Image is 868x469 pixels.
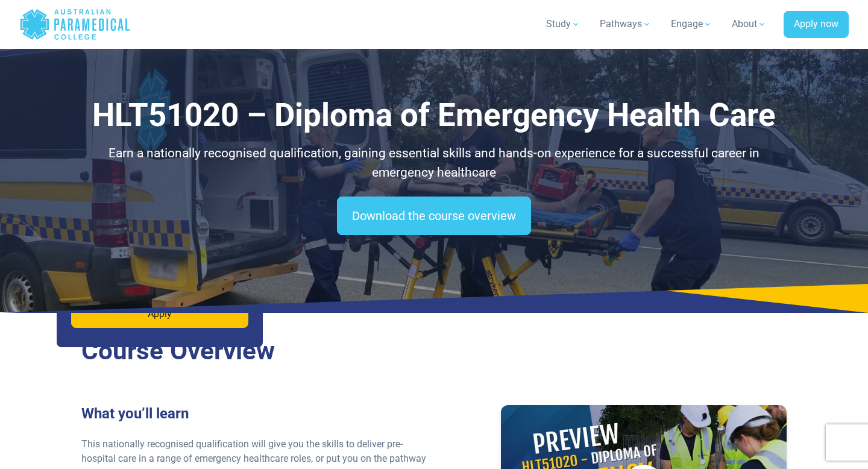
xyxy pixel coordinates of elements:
[725,7,774,41] a: About
[593,7,659,41] a: Pathways
[784,11,849,39] a: Apply now
[337,197,531,235] a: Download the course overview
[81,336,787,367] h2: Course Overview
[81,405,427,423] h3: What you’ll learn
[539,7,588,41] a: Study
[664,7,720,41] a: Engage
[81,144,787,182] p: Earn a nationally recognised qualification, gaining essential skills and hands-on experience for ...
[81,96,787,134] h1: HLT51020 – Diploma of Emergency Health Care
[19,5,131,44] a: Australian Paramedical College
